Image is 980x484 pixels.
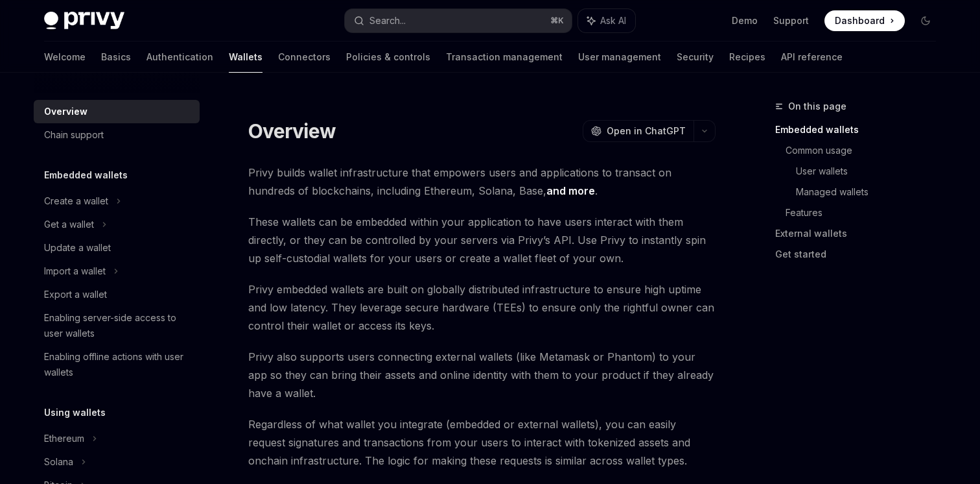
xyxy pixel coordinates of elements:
[915,10,936,31] button: Toggle dark mode
[550,16,564,26] span: ⌘ K
[44,405,106,420] h5: Using wallets
[101,42,131,73] a: Basics
[34,283,200,306] a: Export a wallet
[44,431,84,446] div: Ethereum
[44,42,86,73] a: Welcome
[796,161,946,182] a: User wallets
[44,240,111,256] div: Update a wallet
[34,123,200,147] a: Chain support
[44,310,192,341] div: Enabling server-side access to user wallets
[44,167,128,183] h5: Embedded wallets
[729,42,765,73] a: Recipes
[546,184,595,198] a: and more
[786,140,946,161] a: Common usage
[796,182,946,202] a: Managed wallets
[44,349,192,380] div: Enabling offline actions with user wallets
[44,287,107,302] div: Export a wallet
[446,42,563,73] a: Transaction management
[34,345,200,384] a: Enabling offline actions with user wallets
[607,125,686,138] span: Open in ChatGPT
[44,193,108,209] div: Create a wallet
[44,263,106,279] div: Import a wallet
[600,14,626,27] span: Ask AI
[775,119,946,140] a: Embedded wallets
[677,42,714,73] a: Security
[34,306,200,345] a: Enabling server-side access to user wallets
[34,100,200,123] a: Overview
[229,42,262,73] a: Wallets
[44,12,124,30] img: dark logo
[278,42,331,73] a: Connectors
[775,244,946,265] a: Get started
[824,10,905,31] a: Dashboard
[146,42,213,73] a: Authentication
[781,42,843,73] a: API reference
[346,42,430,73] a: Policies & controls
[583,120,694,142] button: Open in ChatGPT
[345,9,572,32] button: Search...⌘K
[248,119,336,143] h1: Overview
[248,213,716,267] span: These wallets can be embedded within your application to have users interact with them directly, ...
[775,223,946,244] a: External wallets
[248,280,716,335] span: Privy embedded wallets are built on globally distributed infrastructure to ensure high uptime and...
[44,454,73,470] div: Solana
[248,415,716,470] span: Regardless of what wallet you integrate (embedded or external wallets), you can easily request si...
[248,163,716,200] span: Privy builds wallet infrastructure that empowers users and applications to transact on hundreds o...
[44,127,104,143] div: Chain support
[44,104,87,119] div: Overview
[34,236,200,260] a: Update a wallet
[44,217,94,232] div: Get a wallet
[578,42,661,73] a: User management
[788,99,846,114] span: On this page
[369,13,406,29] div: Search...
[248,348,716,402] span: Privy also supports users connecting external wallets (like Metamask or Phantom) to your app so t...
[773,14,809,27] a: Support
[578,9,635,32] button: Ask AI
[835,14,885,27] span: Dashboard
[732,14,758,27] a: Demo
[786,202,946,223] a: Features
